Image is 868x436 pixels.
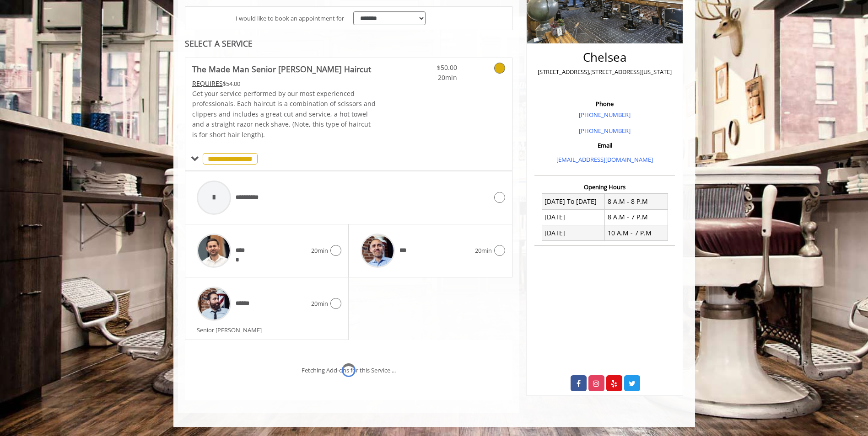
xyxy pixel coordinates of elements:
[197,326,266,334] span: Senior [PERSON_NAME]
[192,63,371,75] b: The Made Man Senior [PERSON_NAME] Haircut
[403,73,457,83] span: 20min
[192,79,223,88] span: This service needs some Advance to be paid before we block your appointment
[556,155,653,164] a: [EMAIL_ADDRESS][DOMAIN_NAME]
[192,79,376,89] div: $54.00
[537,67,673,77] p: [STREET_ADDRESS],[STREET_ADDRESS][US_STATE]
[605,194,668,209] td: 8 A.M - 8 P.M
[311,299,328,308] span: 20min
[579,127,631,135] a: [PHONE_NUMBER]
[537,142,673,149] h3: Email
[542,225,605,241] td: [DATE]
[236,14,344,23] span: I would like to book an appointment for
[534,184,675,190] h3: Opening Hours
[403,63,457,73] span: $50.00
[192,89,376,140] p: Get your service performed by our most experienced professionals. Each haircut is a combination o...
[537,101,673,107] h3: Phone
[537,51,673,64] h2: Chelsea
[605,225,668,241] td: 10 A.M - 7 P.M
[185,39,513,48] div: SELECT A SERVICE
[311,246,328,255] span: 20min
[302,366,396,375] div: Fetching Add-ons for this Service ...
[542,194,605,209] td: [DATE] To [DATE]
[542,209,605,225] td: [DATE]
[579,111,631,119] a: [PHONE_NUMBER]
[605,209,668,225] td: 8 A.M - 7 P.M
[475,246,492,255] span: 20min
